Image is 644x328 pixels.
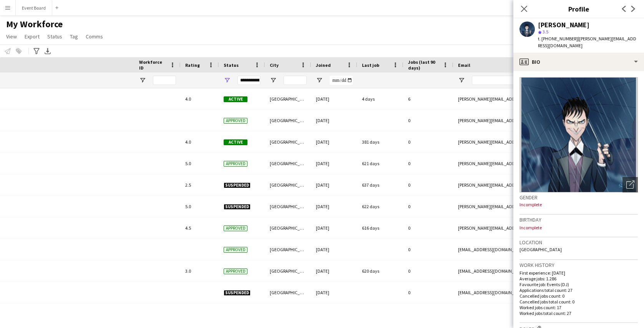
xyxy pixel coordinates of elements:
[224,96,247,102] span: Active
[47,33,62,40] span: Status
[311,131,357,152] div: [DATE]
[139,77,146,84] button: Open Filter Menu
[6,18,63,30] span: My Workforce
[316,62,331,68] span: Joined
[403,131,453,152] div: 0
[458,62,470,68] span: Email
[403,239,453,260] div: 0
[311,196,357,217] div: [DATE]
[403,110,453,131] div: 0
[224,182,251,188] span: Suspended
[520,287,638,293] p: Applications total count: 27
[453,110,607,131] div: [PERSON_NAME][EMAIL_ADDRESS][DOMAIN_NAME]
[520,202,542,207] span: Incomplete
[403,282,453,303] div: 0
[311,174,357,195] div: [DATE]
[6,33,17,40] span: View
[224,139,247,145] span: Active
[316,77,323,84] button: Open Filter Menu
[453,217,607,239] div: [PERSON_NAME][EMAIL_ADDRESS][DOMAIN_NAME]
[453,88,607,109] div: [PERSON_NAME][EMAIL_ADDRESS][DOMAIN_NAME]
[25,33,40,40] span: Export
[538,36,636,48] span: | [PERSON_NAME][EMAIL_ADDRESS][DOMAIN_NAME]
[265,303,311,325] div: [GEOGRAPHIC_DATA]
[67,31,81,41] a: Tag
[265,131,311,152] div: [GEOGRAPHIC_DATA]
[16,0,52,15] button: Event Board
[408,59,440,71] span: Jobs (last 90 days)
[453,260,607,282] div: [EMAIL_ADDRESS][DOMAIN_NAME]
[181,260,219,282] div: 3.0
[181,196,219,217] div: 5.0
[472,76,603,85] input: Email Filter Input
[224,204,251,210] span: Suspended
[520,247,562,252] span: [GEOGRAPHIC_DATA]
[453,131,607,152] div: [PERSON_NAME][EMAIL_ADDRESS][DOMAIN_NAME]
[185,62,200,68] span: Rating
[32,46,41,56] app-action-btn: Advanced filters
[520,305,638,310] p: Worked jobs count: 17
[453,196,607,217] div: [PERSON_NAME][EMAIL_ADDRESS][DOMAIN_NAME]
[403,303,453,325] div: 11
[224,161,247,167] span: Approved
[224,247,247,253] span: Approved
[520,216,638,223] h3: Birthday
[265,174,311,195] div: [GEOGRAPHIC_DATA]
[538,22,589,28] div: [PERSON_NAME]
[265,153,311,174] div: [GEOGRAPHIC_DATA]
[70,33,78,40] span: Tag
[311,153,357,174] div: [DATE]
[134,303,181,325] div: 4
[153,76,176,85] input: Workforce ID Filter Input
[270,62,279,68] span: City
[181,131,219,152] div: 4.0
[357,260,403,282] div: 620 days
[403,174,453,195] div: 0
[458,77,465,84] button: Open Filter Menu
[224,225,247,231] span: Approved
[181,88,219,109] div: 4.0
[83,31,106,41] a: Comms
[520,77,638,192] img: Crew avatar or photo
[311,217,357,239] div: [DATE]
[520,194,638,201] h3: Gender
[403,260,453,282] div: 0
[357,153,403,174] div: 621 days
[622,177,638,192] div: Open photos pop-in
[44,31,65,41] a: Status
[453,282,607,303] div: [EMAIL_ADDRESS][DOMAIN_NAME]
[311,110,357,131] div: [DATE]
[403,153,453,174] div: 0
[453,174,607,195] div: [PERSON_NAME][EMAIL_ADDRESS][DOMAIN_NAME]
[224,77,231,84] button: Open Filter Menu
[311,239,357,260] div: [DATE]
[357,131,403,152] div: 381 days
[513,4,644,14] h3: Profile
[453,303,607,325] div: [EMAIL_ADDRESS][DOMAIN_NAME]
[224,290,251,296] span: Suspended
[181,153,219,174] div: 5.0
[513,53,644,71] div: Bio
[520,262,638,268] h3: Work history
[139,59,167,71] span: Workforce ID
[311,303,357,325] div: [DATE]
[265,196,311,217] div: [GEOGRAPHIC_DATA]
[3,31,20,41] a: View
[520,276,638,282] p: Average jobs: 1.286
[270,77,277,84] button: Open Filter Menu
[538,36,578,41] span: t. [PHONE_NUMBER]
[520,282,638,287] p: Favourite job: Events (DJ)
[224,268,247,274] span: Approved
[311,88,357,109] div: [DATE]
[265,217,311,239] div: [GEOGRAPHIC_DATA]
[181,174,219,195] div: 2.5
[403,217,453,239] div: 0
[265,239,311,260] div: [GEOGRAPHIC_DATA]
[403,88,453,109] div: 6
[22,31,43,41] a: Export
[181,217,219,239] div: 4.5
[265,282,311,303] div: [GEOGRAPHIC_DATA]
[284,76,307,85] input: City Filter Input
[453,153,607,174] div: [PERSON_NAME][EMAIL_ADDRESS][DOMAIN_NAME]
[520,225,638,230] p: Incomplete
